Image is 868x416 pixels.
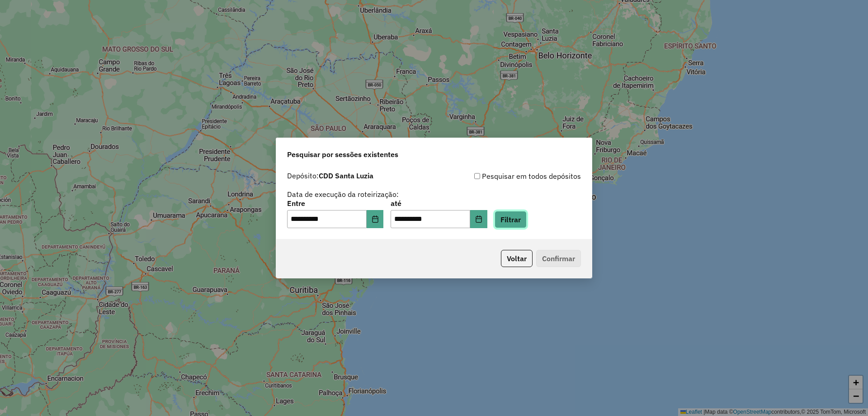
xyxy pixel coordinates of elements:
button: Voltar [501,250,533,267]
button: Filtrar [495,211,527,228]
button: Choose Date [470,210,487,228]
label: Data de execução da roteirização: [287,189,399,200]
div: Pesquisar em todos depósitos [434,171,581,182]
label: Depósito: [287,170,373,181]
span: Pesquisar por sessões existentes [287,149,398,160]
strong: CDD Santa Luzia [319,171,373,180]
label: Entre [287,198,383,209]
button: Choose Date [367,210,384,228]
label: até [391,198,487,209]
